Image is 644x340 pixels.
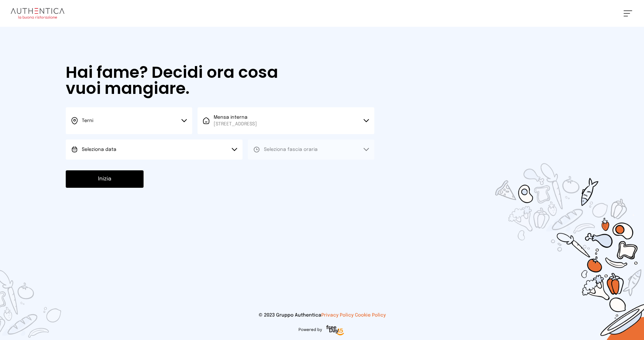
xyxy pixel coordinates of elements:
[355,313,386,318] a: Cookie Policy
[214,114,257,127] span: Mensa interna
[66,170,144,188] button: Inizia
[66,64,297,97] h1: Hai fame? Decidi ora cosa vuoi mangiare.
[456,125,644,340] img: sticker-selezione-mensa.70a28f7.png
[325,324,346,337] img: logo-freeday.3e08031.png
[11,8,64,19] img: logo.8f33a47.png
[11,312,633,319] p: © 2023 Gruppo Authentica
[198,107,374,134] button: Mensa interna[STREET_ADDRESS]
[66,139,243,160] button: Seleziona data
[82,118,93,123] span: Terni
[82,147,116,152] span: Seleziona data
[264,147,318,152] span: Seleziona fascia oraria
[299,327,322,333] span: Powered by
[66,107,192,134] button: Terni
[248,139,374,160] button: Seleziona fascia oraria
[321,313,354,318] a: Privacy Policy
[214,121,257,127] span: [STREET_ADDRESS]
